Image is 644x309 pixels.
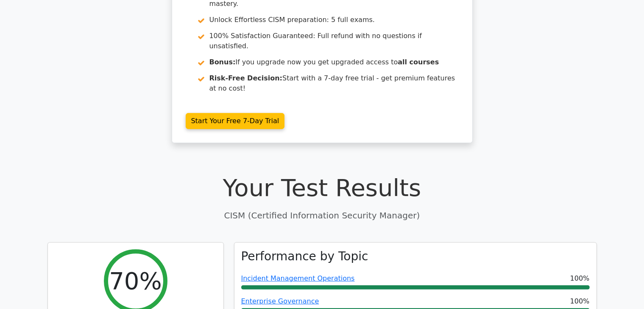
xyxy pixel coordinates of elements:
h1: Your Test Results [47,174,597,202]
span: 100% [570,273,590,284]
a: Start Your Free 7-Day Trial [186,113,285,129]
h3: Performance by Topic [241,249,368,264]
a: Enterprise Governance [241,297,319,305]
p: CISM (Certified Information Security Manager) [47,209,597,222]
h2: 70% [109,267,162,295]
span: 100% [570,296,590,306]
a: Incident Management Operations [241,274,355,282]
